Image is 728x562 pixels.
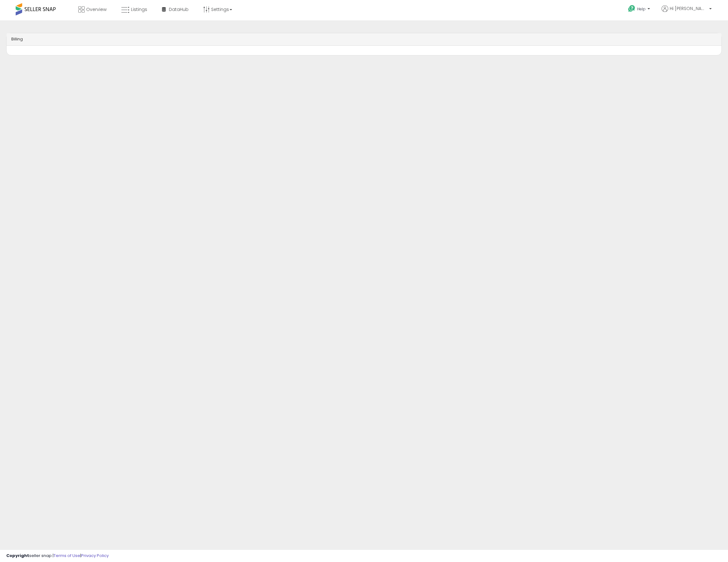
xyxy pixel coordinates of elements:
[7,33,721,46] div: Billing
[86,6,107,13] span: Overview
[628,5,636,13] i: Get Help
[637,6,646,12] span: Help
[662,5,712,19] a: Hi [PERSON_NAME]
[169,6,189,13] span: DataHub
[670,5,707,12] span: Hi [PERSON_NAME]
[131,6,147,13] span: Listings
